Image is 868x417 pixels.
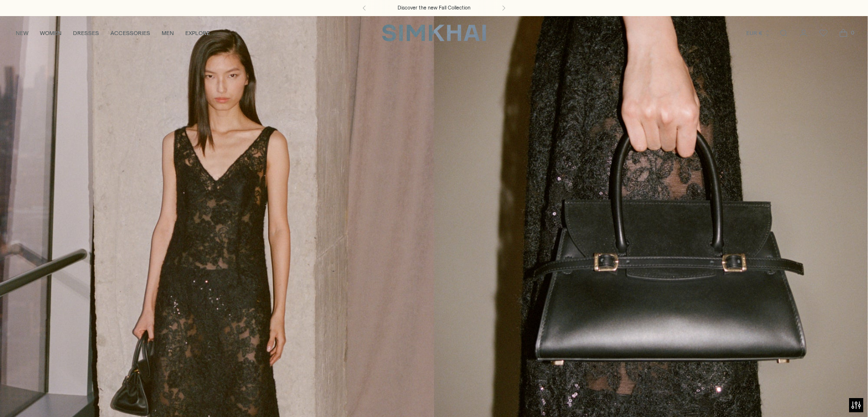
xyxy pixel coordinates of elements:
[834,24,853,43] a: Open cart modal
[794,24,813,43] a: Go to the account page
[382,24,486,42] a: SIMKHAI
[110,23,150,44] a: ACCESSORIES
[814,24,833,43] a: Wishlist
[746,23,771,44] button: EUR €
[162,23,174,44] a: MEN
[40,23,62,44] a: WOMEN
[16,23,28,44] a: NEW
[398,4,470,12] a: Discover the new Fall Collection
[774,24,793,43] a: Open search modal
[73,23,99,44] a: DRESSES
[185,23,210,44] a: EXPLORE
[848,28,857,37] span: 0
